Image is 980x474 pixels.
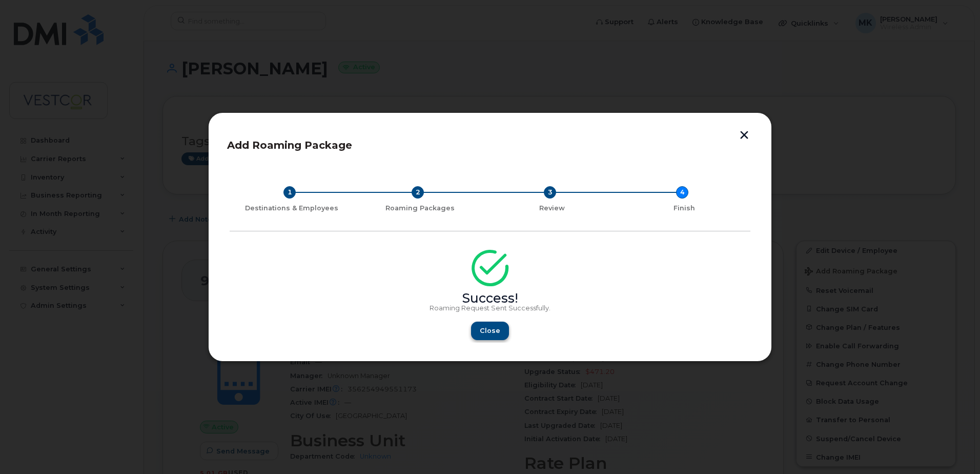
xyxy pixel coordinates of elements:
button: Close [471,322,509,340]
p: Roaming Request Sent Successfully. [230,304,750,312]
span: Close [480,326,500,335]
div: Success! [230,294,750,303]
div: Destinations & Employees [234,204,350,212]
div: Roaming Packages [358,204,482,212]
div: 3 [544,186,556,199]
div: 2 [412,186,424,199]
div: Review [490,204,614,212]
div: 1 [283,186,296,199]
span: Add Roaming Package [227,139,352,151]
